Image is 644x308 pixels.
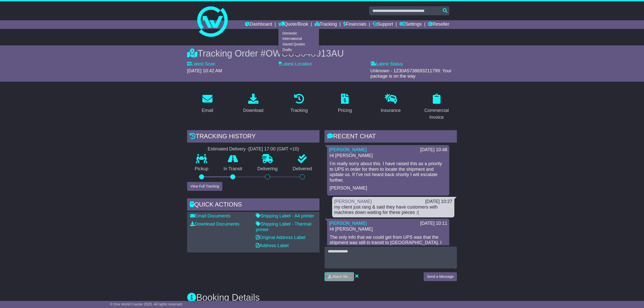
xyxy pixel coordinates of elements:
[187,293,457,303] h3: Booking Details
[187,130,319,144] div: Tracking history
[243,107,263,114] div: Download
[279,47,319,53] a: Drafts
[256,221,311,232] a: Shipping Label - Thermal printer
[425,199,452,204] div: [DATE] 10:27
[187,182,222,191] button: View Full Tracking
[325,130,457,144] div: RECENT CHAT
[428,20,449,29] a: Reseller
[330,153,447,159] p: Hi [PERSON_NAME]
[287,92,311,116] a: Tracking
[187,68,222,73] span: [DATE] 10:42 AM
[202,107,213,114] div: Email
[416,92,457,123] a: Commercial Invoice
[240,92,267,116] a: Download
[334,204,452,215] div: my client just rang & said they have customers with machines down waiting for these pieces :(
[110,302,183,306] span: © One World Courier 2025. All rights reserved.
[256,235,305,240] a: Original Address Label
[248,146,299,152] div: [DATE] 17:00 (GMT +10)
[279,42,319,47] a: Saved Quotes
[329,221,367,226] a: [PERSON_NAME]
[190,213,230,218] a: Email Documents
[338,107,352,114] div: Pricing
[187,61,215,67] label: Latest Scan
[190,221,239,227] a: Download Documents
[315,20,337,29] a: Tracking
[420,147,447,153] div: [DATE] 10:48
[245,20,272,29] a: Dashboard
[199,92,217,116] a: Email
[330,185,447,191] p: [PERSON_NAME]
[291,107,308,114] div: Tracking
[256,213,314,218] a: Shipping Label - A4 printer
[278,20,308,29] a: Quote/Book
[187,198,319,212] div: Quick Actions
[216,166,250,172] p: In Transit
[330,235,447,256] p: The only info that we could get from UPS was that the shipment was still in transit to [GEOGRAPHI...
[372,20,393,29] a: Support
[420,221,447,226] div: [DATE] 10:11
[187,166,216,172] p: Pickup
[279,36,319,42] a: International
[256,243,289,248] a: Address Label
[370,68,452,79] span: Unknown - 1Z30A5738693211799: Your package is on the way
[335,92,355,116] a: Pricing
[377,92,404,116] a: Insurance
[266,48,344,59] span: OWCUS648913AU
[330,227,447,232] p: Hi [PERSON_NAME]
[187,48,457,59] div: Tracking Order #
[343,20,366,29] a: Financials
[370,61,403,67] label: Latest Status
[330,161,447,183] p: I'm really sorry about this. I have raised this as a priority to UPS in order for them to locate ...
[424,272,457,281] button: Send a Message
[187,146,319,152] div: Estimated Delivery -
[381,107,401,114] div: Insurance
[285,166,320,172] p: Delivered
[279,61,312,67] label: Latest Location
[278,29,319,54] div: Quote/Book
[399,20,422,29] a: Settings
[250,166,285,172] p: Delivering
[419,107,454,121] div: Commercial Invoice
[334,199,372,204] a: [PERSON_NAME]
[279,30,319,36] a: Domestic
[329,147,367,152] a: [PERSON_NAME]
